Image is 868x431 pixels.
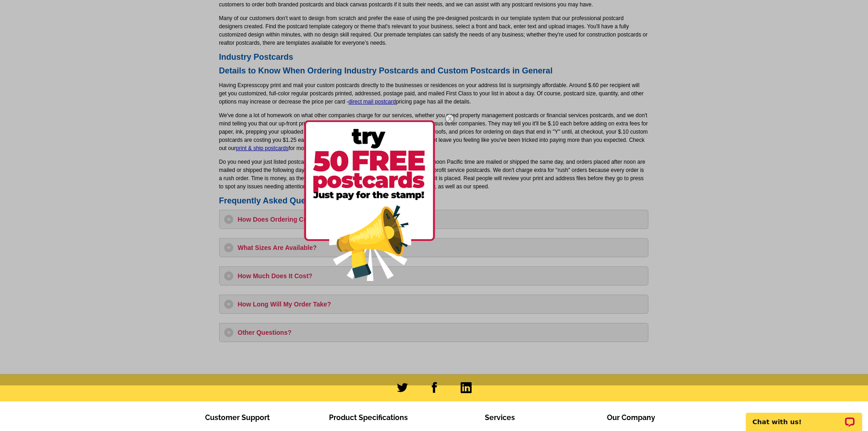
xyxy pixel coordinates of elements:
[304,120,435,281] img: 50free.png
[205,413,270,422] span: Customer Support
[437,105,463,132] img: closebutton.png
[607,413,655,422] span: Our Company
[329,413,408,422] span: Product Specifications
[740,402,868,431] iframe: LiveChat chat widget
[485,413,515,422] span: Services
